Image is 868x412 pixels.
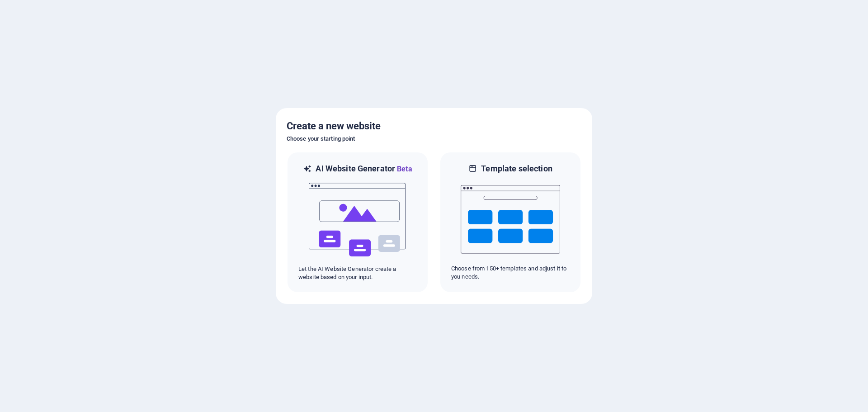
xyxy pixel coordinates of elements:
[439,152,581,293] div: Template selectionChoose from 150+ templates and adjust it to you needs.
[316,163,412,175] h6: AI Website Generator
[287,133,581,144] h6: Choose your starting point
[298,265,417,281] p: Let the AI Website Generator create a website based on your input.
[395,165,412,173] span: Beta
[287,152,429,293] div: AI Website GeneratorBetaaiLet the AI Website Generator create a website based on your input.
[481,163,552,174] h6: Template selection
[308,175,407,265] img: ai
[451,265,570,281] p: Choose from 150+ templates and adjust it to you needs.
[287,119,581,133] h5: Create a new website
